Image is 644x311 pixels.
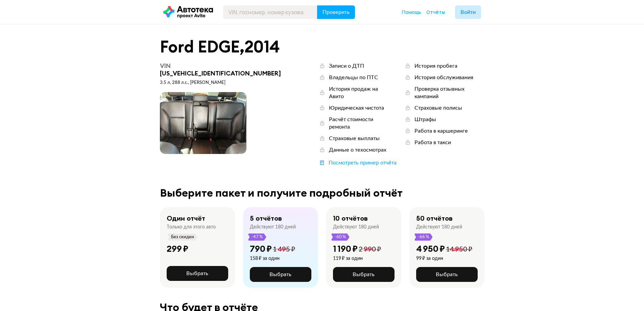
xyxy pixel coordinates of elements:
[273,246,295,253] span: 1 495 ₽
[167,243,188,254] div: 299 ₽
[250,256,295,262] div: 158 ₽ за один
[171,234,194,241] span: Без скидки
[436,272,458,277] span: Выбрать
[333,256,381,262] div: 119 ₽ за один
[167,224,216,230] div: Только для этого авто
[333,224,379,230] div: Действуют 180 дней
[167,266,228,281] button: Выбрать
[353,272,375,277] span: Выбрать
[460,9,476,15] span: Войти
[186,271,208,276] span: Выбрать
[334,234,347,241] span: -60 %
[416,267,478,282] button: Выбрать
[414,74,473,81] div: История обслуживания
[426,9,445,15] span: Отчёты
[329,74,378,81] div: Владельцы по ПТС
[250,243,272,254] div: 790 ₽
[329,146,386,154] div: Данные о техосмотрах
[319,159,397,166] a: Посмотреть пример отчёта
[414,127,468,135] div: Работа в каршеринге
[329,135,380,142] div: Страховые выплаты
[329,116,390,131] div: Расчёт стоимости ремонта
[269,272,291,277] span: Выбрать
[333,214,368,223] div: 10 отчётов
[402,9,421,15] span: Помощь
[414,104,462,112] div: Страховые полисы
[250,214,282,223] div: 5 отчётов
[416,243,445,254] div: 4 950 ₽
[160,62,285,77] div: [US_VEHICLE_IDENTIFICATION_NUMBER]
[414,116,436,123] div: Штрафы
[329,62,364,70] div: Записи о ДТП
[329,159,397,166] div: Посмотреть пример отчёта
[414,62,457,70] div: История пробега
[160,187,484,199] div: Выберите пакет и получите подробный отчёт
[250,224,296,230] div: Действуют 180 дней
[426,9,445,16] a: Отчёты
[414,139,451,146] div: Работа в такси
[418,234,430,241] span: -66 %
[251,234,263,241] span: -47 %
[160,80,285,86] div: 3.5 л, 288 л.c., [PERSON_NAME]
[416,224,462,230] div: Действуют 180 дней
[167,214,205,223] div: Один отчёт
[359,246,381,253] span: 2 990 ₽
[333,243,358,254] div: 1 190 ₽
[329,85,390,100] div: История продаж на Авито
[160,62,171,70] span: VIN
[455,5,481,19] button: Войти
[223,5,317,19] input: VIN, госномер, номер кузова
[250,267,311,282] button: Выбрать
[446,246,472,253] span: 14 950 ₽
[416,214,453,223] div: 50 отчётов
[333,267,395,282] button: Выбрать
[402,9,421,16] a: Помощь
[416,256,472,262] div: 99 ₽ за один
[160,38,484,55] div: Ford EDGE , 2014
[317,5,355,19] button: Проверить
[414,85,484,100] div: Проверка отзывных кампаний
[329,104,384,112] div: Юридическая чистота
[323,9,350,15] span: Проверить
